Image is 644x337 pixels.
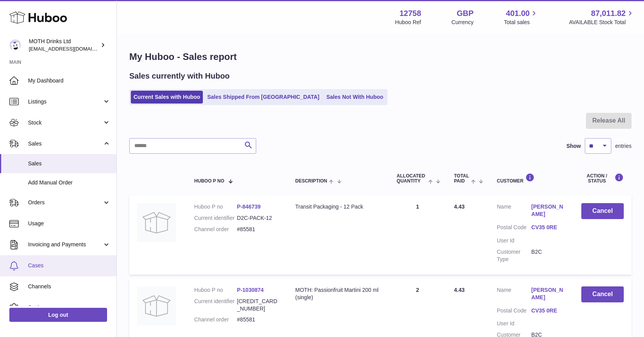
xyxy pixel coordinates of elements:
[129,71,230,81] h2: Sales currently with Huboo
[29,38,99,53] div: MOTH Drinks Ltd
[531,286,566,301] a: [PERSON_NAME]
[504,8,538,26] a: 401.00 Total sales
[457,8,473,19] strong: GBP
[131,91,203,104] a: Current Sales with Huboo
[129,51,632,63] h1: My Huboo - Sales report
[454,287,465,293] span: 4.43
[194,298,237,312] dt: Current identifier
[237,204,261,210] a: P-846739
[28,304,111,311] span: Settings
[137,286,176,325] img: no-photo.jpg
[28,179,111,186] span: Add Manual Order
[497,203,531,220] dt: Name
[454,174,469,184] span: Total paid
[237,298,280,312] dd: [CREDIT_CARD_NUMBER]
[504,19,538,26] span: Total sales
[581,286,624,302] button: Cancel
[567,142,581,150] label: Show
[237,226,280,233] dd: #85581
[137,203,176,242] img: no-photo.jpg
[194,179,224,184] span: Huboo P no
[28,119,102,126] span: Stock
[28,160,111,167] span: Sales
[295,179,327,184] span: Description
[497,248,531,263] dt: Customer Type
[497,320,531,327] dt: User Id
[389,195,446,274] td: 1
[194,316,237,323] dt: Channel order
[28,199,102,206] span: Orders
[28,140,102,147] span: Sales
[531,224,566,231] a: CV35 0RE
[569,8,635,26] a: 87,011.82 AVAILABLE Stock Total
[615,142,632,150] span: entries
[531,307,566,314] a: CV35 0RE
[452,19,474,26] div: Currency
[581,203,624,219] button: Cancel
[9,308,107,322] a: Log out
[531,203,566,218] a: [PERSON_NAME]
[497,173,566,184] div: Customer
[194,286,237,294] dt: Huboo P no
[9,39,21,51] img: orders@mothdrinks.com
[324,91,386,104] a: Sales Not With Huboo
[591,8,626,19] span: 87,011.82
[497,237,531,244] dt: User Id
[295,203,381,211] div: Transit Packaging - 12 Pack
[28,283,111,290] span: Channels
[295,286,381,301] div: MOTH: Passionfruit Martini 200 ml (single)
[395,19,421,26] div: Huboo Ref
[531,248,566,263] dd: B2C
[497,224,531,233] dt: Postal Code
[454,204,465,210] span: 4.43
[28,77,111,84] span: My Dashboard
[194,203,237,211] dt: Huboo P no
[194,226,237,233] dt: Channel order
[28,98,102,105] span: Listings
[581,173,624,184] div: Action / Status
[28,262,111,269] span: Cases
[237,214,280,222] dd: D2C-PACK-12
[497,286,531,303] dt: Name
[497,307,531,316] dt: Postal Code
[204,91,322,104] a: Sales Shipped From [GEOGRAPHIC_DATA]
[28,241,102,248] span: Invoicing and Payments
[237,316,280,323] dd: #85581
[29,46,114,52] span: [EMAIL_ADDRESS][DOMAIN_NAME]
[237,287,264,293] a: P-1030874
[506,8,530,19] span: 401.00
[194,214,237,222] dt: Current identifier
[399,8,421,19] strong: 12758
[569,19,635,26] span: AVAILABLE Stock Total
[28,220,111,227] span: Usage
[397,174,426,184] span: ALLOCATED Quantity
